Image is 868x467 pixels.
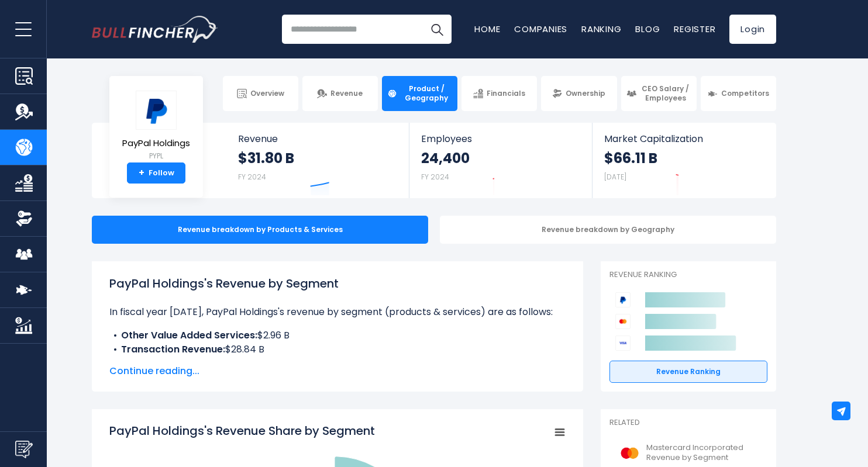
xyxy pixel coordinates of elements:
li: $2.96 B [109,328,566,343]
strong: + [139,168,144,178]
a: Login [729,15,776,44]
a: Product / Geography [382,76,457,111]
a: Companies [514,23,567,35]
a: Revenue [302,76,378,111]
a: Employees 24,400 FY 2024 [409,123,591,198]
a: Ranking [581,23,621,35]
img: Bullfincher logo [92,16,218,43]
strong: 24,400 [421,149,470,167]
a: Overview [223,76,298,111]
img: Visa competitors logo [615,335,631,351]
div: Revenue breakdown by Geography [440,216,776,244]
span: CEO Salary / Employees [640,84,691,102]
b: Other Value Added Services: [121,328,257,342]
p: Revenue Ranking [609,270,767,280]
a: Financials [461,76,537,111]
img: PayPal Holdings competitors logo [615,292,631,307]
a: Revenue Ranking [609,361,767,383]
a: Ownership [541,76,616,111]
span: Competitors [721,89,769,98]
span: Revenue [238,133,398,144]
span: Ownership [566,89,605,98]
img: MA logo [616,440,643,466]
h1: PayPal Holdings's Revenue by Segment [109,275,566,292]
div: Revenue breakdown by Products & Services [92,216,428,244]
small: PYPL [122,151,190,161]
a: +Follow [127,162,185,184]
a: PayPal Holdings PYPL [122,90,191,163]
a: Register [674,23,715,35]
tspan: PayPal Holdings's Revenue Share by Segment [109,423,375,439]
a: Blog [635,23,660,35]
span: Overview [250,89,284,98]
small: FY 2024 [238,172,266,182]
span: Financials [487,89,525,98]
span: Product / Geography [401,84,452,102]
span: PayPal Holdings [122,139,190,148]
a: Competitors [701,76,776,111]
small: [DATE] [604,172,626,182]
strong: $66.11 B [604,149,657,167]
button: Search [422,15,452,44]
span: Employees [421,133,580,144]
a: Go to homepage [92,16,218,43]
span: Continue reading... [109,364,566,378]
img: Mastercard Incorporated competitors logo [615,314,631,329]
li: $28.84 B [109,343,566,357]
img: Ownership [15,210,33,227]
span: Market Capitalization [604,133,763,144]
p: In fiscal year [DATE], PayPal Holdings's revenue by segment (products & services) are as follows: [109,305,566,319]
a: Revenue $31.80 B FY 2024 [226,123,409,198]
b: Transaction Revenue: [121,343,225,356]
strong: $31.80 B [238,149,294,167]
a: Market Capitalization $66.11 B [DATE] [593,123,775,198]
span: Revenue [330,89,363,98]
small: FY 2024 [421,172,449,182]
p: Related [609,418,767,428]
span: Mastercard Incorporated Revenue by Segment [646,443,760,463]
a: CEO Salary / Employees [621,76,697,111]
a: Home [474,23,500,35]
